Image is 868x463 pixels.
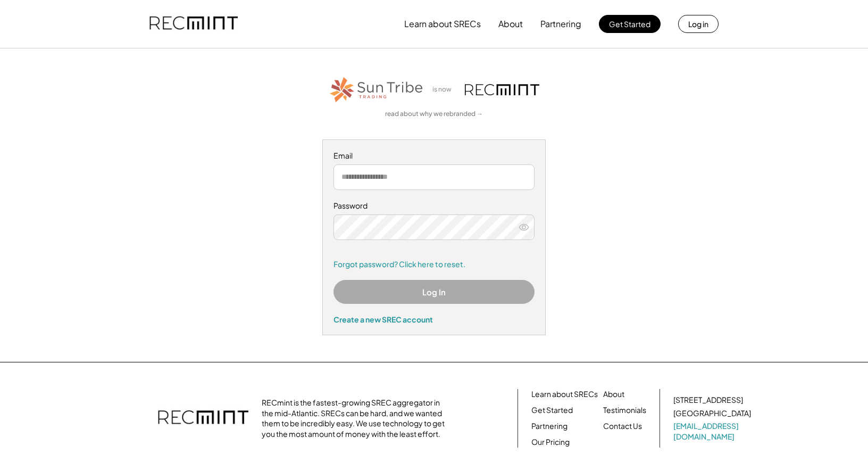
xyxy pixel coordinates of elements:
div: Password [333,201,535,211]
div: RECmint is the fastest-growing SREC aggregator in the mid-Atlantic. SRECs can be hard, and we wan... [262,398,450,439]
div: is now [430,85,460,94]
a: Testimonials [603,405,646,416]
a: Learn about SRECs [531,389,598,400]
button: Log in [678,15,719,33]
img: recmint-logotype%403x.png [465,84,539,95]
div: Email [333,151,535,161]
button: Log In [333,280,535,304]
img: recmint-logotype%403x.png [158,400,248,437]
div: [STREET_ADDRESS] [673,395,743,406]
img: STT_Horizontal_Logo%2B-%2BColor.png [329,75,424,104]
button: Partnering [540,13,581,35]
a: [EMAIL_ADDRESS][DOMAIN_NAME] [673,421,753,442]
a: read about why we rebranded → [385,110,483,119]
a: About [603,389,624,400]
div: Create a new SREC account [333,315,535,324]
button: Get Started [599,15,661,33]
a: Our Pricing [531,437,570,448]
a: Get Started [531,405,573,416]
button: Learn about SRECs [404,13,481,35]
div: [GEOGRAPHIC_DATA] [673,408,751,419]
a: Contact Us [603,421,642,432]
a: Forgot password? Click here to reset. [333,259,535,270]
img: recmint-logotype%403x.png [149,6,238,42]
button: About [498,13,523,35]
a: Partnering [531,421,567,432]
